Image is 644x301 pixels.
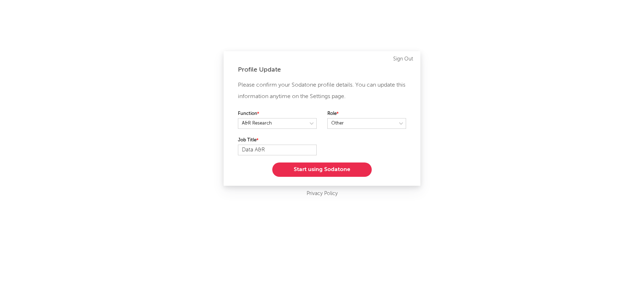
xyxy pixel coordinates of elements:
a: Privacy Policy [307,189,338,198]
label: Role [327,110,406,118]
label: Function [238,110,317,118]
a: Sign Out [393,55,413,63]
p: Please confirm your Sodatone profile details. You can update this information anytime on the Sett... [238,79,406,102]
button: Start using Sodatone [272,162,372,177]
label: Job Title [238,136,317,145]
div: Profile Update [238,65,406,74]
